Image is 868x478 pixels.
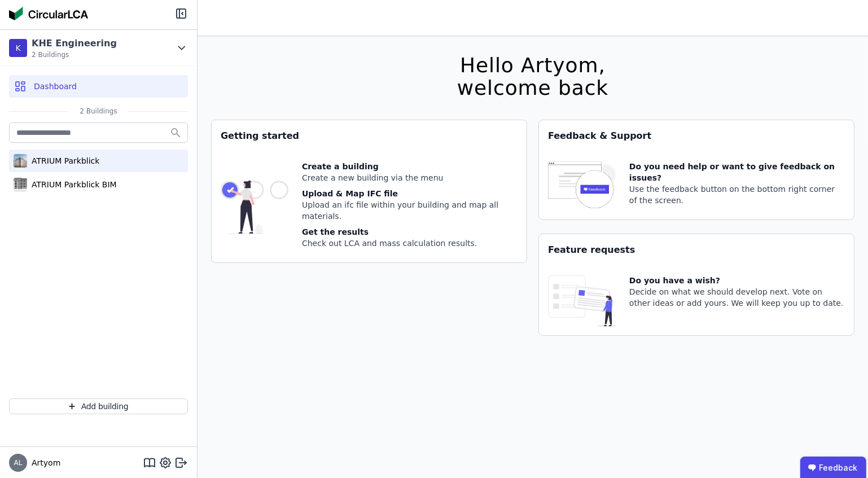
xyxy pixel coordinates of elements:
button: Add building [9,398,188,414]
div: welcome back [457,77,608,99]
div: Feedback & Support [539,120,854,152]
div: KHE Engineering [32,37,117,50]
div: Check out LCA and mass calculation results. [302,238,518,249]
div: Getting started [212,120,527,152]
div: Create a new building via the menu [302,172,518,183]
div: Hello Artyom, [457,54,608,77]
div: Upload & Map IFC file [302,188,518,199]
div: Feature requests [539,234,854,266]
div: Do you need help or want to give feedback on issues? [629,161,845,183]
div: Do you have a wish? [629,275,845,286]
img: getting_started_tile-DrF_GRSv.svg [221,161,288,253]
img: Concular [9,7,88,20]
div: ATRIUM Parkblick [27,155,99,166]
span: 2 Buildings [68,107,128,116]
div: ATRIUM Parkblick BIM [27,179,117,190]
div: Get the results [302,226,518,238]
span: 2 Buildings [32,50,117,59]
img: ATRIUM Parkblick [14,152,27,170]
span: AL [14,459,23,466]
img: feedback-icon-HCTs5lye.svg [548,161,616,211]
div: Decide on what we should develop next. Vote on other ideas or add yours. We will keep you up to d... [629,286,845,309]
img: feature_request_tile-UiXE1qGU.svg [548,275,616,326]
div: Upload an ifc file within your building and map all materials. [302,199,518,222]
div: Create a building [302,161,518,172]
img: ATRIUM Parkblick BIM [14,176,27,194]
span: Dashboard [34,81,77,92]
span: Artyom [27,457,60,468]
div: Use the feedback button on the bottom right corner of the screen. [629,183,845,206]
div: K [9,39,27,57]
